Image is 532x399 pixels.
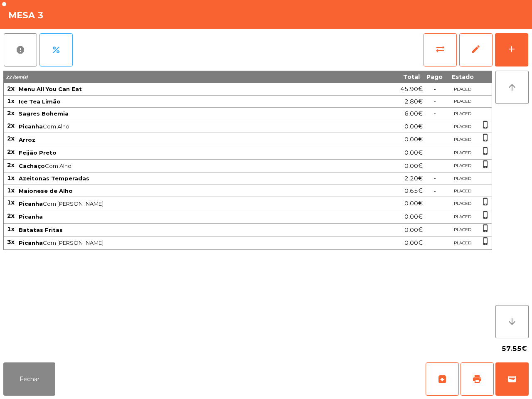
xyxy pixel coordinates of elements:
[481,147,490,155] span: phone_iphone
[446,96,479,108] td: PLACED
[446,210,479,224] td: PLACED
[507,374,517,384] span: wallet
[446,197,479,210] td: PLACED
[433,85,436,93] span: -
[7,109,15,117] span: 2x
[19,86,82,92] span: Menu All You Can Eat
[4,33,37,66] button: report
[446,120,479,133] td: PLACED
[404,160,423,172] span: 0.00€
[461,362,494,396] button: print
[404,134,423,145] span: 0.00€
[446,71,479,83] th: Estado
[19,123,336,130] span: Com Alho
[404,173,423,184] span: 2.20€
[19,136,35,143] span: Arroz
[502,342,527,355] span: 57.55€
[459,33,493,66] button: edit
[471,44,481,54] span: edit
[495,71,529,104] button: arrow_upward
[337,71,423,83] th: Total
[7,122,15,129] span: 2x
[446,146,479,160] td: PLACED
[19,239,43,246] span: Picanha
[3,362,55,396] button: Fechar
[19,213,43,220] span: Picanha
[51,45,61,55] span: percent
[19,187,73,194] span: Maionese de Alho
[481,211,490,219] span: phone_iphone
[433,175,436,182] span: -
[495,362,529,396] button: wallet
[7,135,15,142] span: 2x
[481,160,490,168] span: phone_iphone
[19,123,43,130] span: Picanha
[446,133,479,146] td: PLACED
[7,199,15,206] span: 1x
[437,374,447,384] span: archive
[446,172,479,185] td: PLACED
[19,239,336,246] span: Com [PERSON_NAME]
[7,148,15,155] span: 2x
[423,71,446,83] th: Pago
[39,33,73,66] button: percent
[446,83,479,96] td: PLACED
[6,74,28,80] span: 22 item(s)
[7,212,15,219] span: 2x
[19,200,336,207] span: Com [PERSON_NAME]
[446,160,479,173] td: PLACED
[7,85,15,92] span: 2x
[404,96,423,107] span: 2.80€
[424,33,457,66] button: sync_alt
[7,187,15,194] span: 1x
[7,225,15,233] span: 1x
[446,185,479,197] td: PLACED
[481,197,490,206] span: phone_iphone
[481,224,490,232] span: phone_iphone
[404,121,423,132] span: 0.00€
[7,174,15,182] span: 1x
[404,198,423,209] span: 0.00€
[446,236,479,250] td: PLACED
[404,108,423,119] span: 6.00€
[19,110,69,117] span: Sagres Bohemia
[481,237,490,245] span: phone_iphone
[507,82,517,92] i: arrow_upward
[433,98,436,105] span: -
[19,200,43,207] span: Picanha
[15,45,25,55] span: report
[19,98,61,105] span: Ice Tea Limão
[446,224,479,237] td: PLACED
[19,149,57,156] span: Feijão Preto
[19,163,336,169] span: Com Alho
[507,44,517,54] div: add
[472,374,482,384] span: print
[426,362,459,396] button: archive
[400,84,423,95] span: 45.90€
[433,110,436,117] span: -
[404,147,423,158] span: 0.00€
[404,211,423,222] span: 0.00€
[8,9,44,22] h4: Mesa 3
[7,161,15,169] span: 2x
[495,33,528,66] button: add
[495,305,529,338] button: arrow_downward
[7,238,15,246] span: 3x
[433,187,436,195] span: -
[19,227,63,233] span: Batatas Fritas
[481,121,490,129] span: phone_iphone
[7,97,15,105] span: 1x
[404,237,423,249] span: 0.00€
[435,44,445,54] span: sync_alt
[19,175,89,182] span: Azeitonas Temperadas
[481,133,490,142] span: phone_iphone
[404,224,423,236] span: 0.00€
[507,317,517,327] i: arrow_downward
[19,163,45,169] span: Cachaço
[446,108,479,120] td: PLACED
[404,185,423,197] span: 0.65€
